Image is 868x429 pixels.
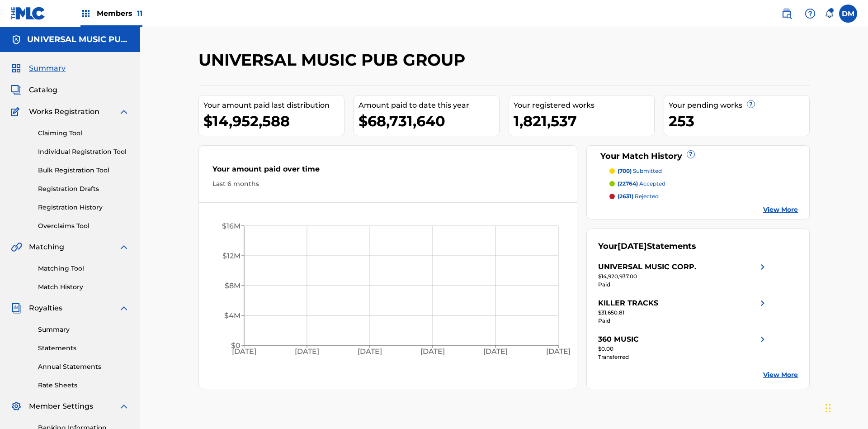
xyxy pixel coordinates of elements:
div: Your pending works [669,100,809,111]
a: View More [763,370,798,380]
span: Catalog [29,85,57,95]
img: right chevron icon [757,262,768,272]
span: ? [747,100,755,108]
div: Drag [826,395,831,422]
a: Summary [38,325,129,334]
a: Bulk Registration Tool [38,166,129,175]
iframe: Chat Widget [823,386,868,429]
tspan: $16M [222,222,241,230]
div: $68,731,640 [359,111,499,131]
h2: UNIVERSAL MUSIC PUB GROUP [198,50,470,70]
div: User Menu [839,5,857,23]
div: Your amount paid last distribution [203,100,344,111]
tspan: $8M [225,281,241,290]
span: Royalties [29,303,62,314]
span: ? [687,151,694,158]
tspan: [DATE] [232,348,256,356]
a: Public Search [778,5,796,23]
span: (700) [618,167,632,174]
div: 253 [669,111,809,131]
tspan: [DATE] [295,348,319,356]
img: right chevron icon [757,334,768,345]
tspan: $4M [224,311,241,320]
a: Rate Sheets [38,381,129,390]
span: Members [97,8,142,19]
span: (2631) [618,193,633,200]
div: 1,821,537 [514,111,654,131]
img: expand [118,106,129,117]
img: Catalog [11,85,22,95]
tspan: [DATE] [483,348,508,356]
img: expand [118,401,129,412]
span: Matching [29,242,64,253]
div: Your registered works [514,100,654,111]
span: [DATE] [618,241,647,251]
p: submitted [618,167,662,175]
tspan: [DATE] [420,348,445,356]
img: Matching [11,242,22,253]
img: MLC Logo [11,7,46,20]
span: 11 [137,9,142,18]
a: Registration Drafts [38,184,129,194]
a: Registration History [38,203,129,212]
p: accepted [618,180,665,188]
a: KILLER TRACKSright chevron icon$31,650.81Paid [598,298,768,325]
div: Notifications [825,9,834,18]
a: (700) submitted [609,167,798,175]
h5: UNIVERSAL MUSIC PUB GROUP [27,34,129,45]
a: UNIVERSAL MUSIC CORP.right chevron icon$14,920,937.00Paid [598,262,768,289]
a: Match History [38,282,129,292]
tspan: $12M [222,252,241,260]
span: Summary [29,63,66,74]
tspan: [DATE] [358,348,382,356]
span: Works Registration [29,106,99,117]
tspan: [DATE] [547,348,571,356]
a: (22764) accepted [609,180,798,188]
img: Accounts [11,34,22,45]
div: UNIVERSAL MUSIC CORP. [598,262,696,272]
img: Member Settings [11,401,22,412]
img: Royalties [11,303,22,314]
img: expand [118,242,129,253]
a: Statements [38,343,129,353]
a: View More [763,205,798,214]
div: Amount paid to date this year [359,100,499,111]
div: 360 MUSIC [598,334,639,345]
div: Your Match History [598,150,798,162]
div: $31,650.81 [598,309,768,317]
img: help [805,8,816,19]
div: KILLER TRACKS [598,298,658,309]
div: $14,952,588 [203,111,344,131]
a: Individual Registration Tool [38,147,129,157]
a: (2631) rejected [609,192,798,200]
img: right chevron icon [757,298,768,309]
div: $0.00 [598,345,768,353]
span: (22764) [618,180,638,187]
img: Works Registration [11,106,23,117]
div: Your Statements [598,240,696,253]
div: Last 6 months [212,179,563,189]
a: Annual Statements [38,362,129,372]
div: Paid [598,281,768,289]
a: 360 MUSICright chevron icon$0.00Transferred [598,334,768,361]
a: CatalogCatalog [11,85,57,95]
div: Your amount paid over time [212,164,563,179]
div: Paid [598,317,768,325]
div: Transferred [598,353,768,361]
a: SummarySummary [11,63,66,74]
img: search [781,8,792,19]
img: expand [118,303,129,314]
p: rejected [618,192,659,200]
img: Top Rightsholders [80,8,91,19]
a: Overclaims Tool [38,221,129,231]
div: $14,920,937.00 [598,272,768,281]
span: Member Settings [29,401,93,412]
a: Matching Tool [38,264,129,273]
div: Help [801,5,819,23]
tspan: $0 [231,341,241,350]
a: Claiming Tool [38,129,129,138]
img: Summary [11,63,22,74]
